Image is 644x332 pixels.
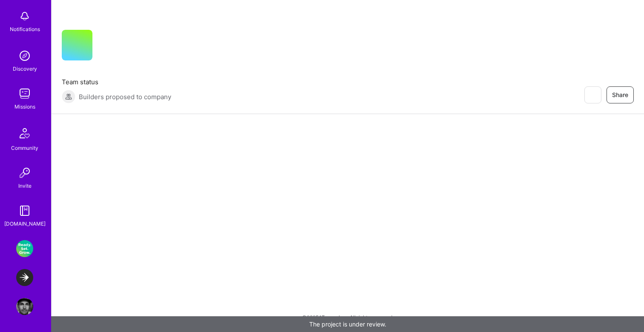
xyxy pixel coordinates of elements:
[16,164,33,181] img: Invite
[51,316,644,332] div: The project is under review.
[14,240,35,257] a: Buzzback: End-to-End Marketplace Connecting Companies to Researchers
[14,298,35,315] a: User Avatar
[62,77,171,86] span: Team status
[4,219,46,228] div: [DOMAIN_NAME]
[62,90,75,103] img: Builders proposed to company
[16,8,33,25] img: bell
[607,86,634,103] button: Share
[10,25,40,34] div: Notifications
[612,91,628,99] span: Share
[16,240,33,257] img: Buzzback: End-to-End Marketplace Connecting Companies to Researchers
[103,43,109,50] i: icon CompanyGray
[16,298,33,315] img: User Avatar
[14,102,35,111] div: Missions
[16,47,33,64] img: discovery
[14,269,35,286] a: LaunchDarkly: Experimentation Delivery Team
[16,202,33,219] img: guide book
[16,269,33,286] img: LaunchDarkly: Experimentation Delivery Team
[14,123,35,143] img: Community
[18,181,32,190] div: Invite
[13,64,37,73] div: Discovery
[589,92,596,98] i: icon EyeClosed
[16,85,33,102] img: teamwork
[11,143,38,152] div: Community
[79,92,171,101] span: Builders proposed to company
